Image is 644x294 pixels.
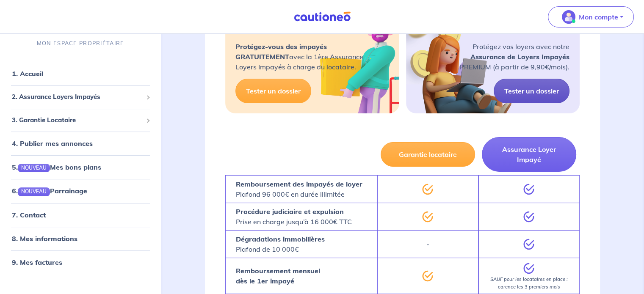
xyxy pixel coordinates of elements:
a: 4. Publier mes annonces [12,140,93,148]
a: 5.NOUVEAUMes bons plans [12,163,101,172]
strong: Protégez-vous des impayés GRATUITEMENT [235,42,327,61]
p: Plafond 96 000€ en durée illimitée [236,179,362,199]
div: 7. Contact [3,206,158,223]
div: 1. Accueil [3,66,158,82]
strong: Procédure judiciaire et expulsion [236,207,344,216]
a: 8. Mes informations [12,234,77,243]
a: Tester un dossier [235,79,311,103]
p: Protégez vos loyers avec notre PREMIUM (à partir de 9,90€/mois). [460,41,569,72]
strong: Remboursement mensuel dès le 1er impayé [236,267,320,285]
div: - [377,230,478,258]
em: SAUF pour les locataires en place : carence les 3 premiers mois [490,276,568,290]
div: 3. Garantie Locataire [3,112,158,129]
div: 4. Publier mes annonces [3,135,158,152]
div: 8. Mes informations [3,230,158,247]
p: Prise en charge jusqu’à 16 000€ TTC [236,206,352,227]
div: 9. Mes factures [3,254,158,271]
p: avec la 1ère Assurance Loyers Impayés à charge du locataire. [235,41,363,72]
span: 2. Assurance Loyers Impayés [12,93,143,102]
div: 5.NOUVEAUMes bons plans [3,159,158,176]
a: 6.NOUVEAUParrainage [12,187,87,195]
div: 6.NOUVEAUParrainage [3,183,158,200]
button: illu_account_valid_menu.svgMon compte [548,6,634,27]
a: Tester un dossier [494,79,569,103]
strong: Assurance de Loyers Impayés [470,52,569,61]
strong: Remboursement des impayés de loyer [236,180,362,188]
img: Cautioneo [290,11,354,22]
strong: Dégradations immobilières [236,235,325,243]
p: MON ESPACE PROPRIÉTAIRE [37,40,124,48]
p: Mon compte [579,12,618,22]
a: 7. Contact [12,211,46,219]
button: Assurance Loyer Impayé [482,137,576,172]
span: 3. Garantie Locataire [12,115,143,125]
a: 9. Mes factures [12,258,62,267]
a: 1. Accueil [12,70,43,78]
img: illu_account_valid_menu.svg [562,10,575,24]
div: 2. Assurance Loyers Impayés [3,89,158,106]
p: Plafond de 10 000€ [236,234,325,254]
button: Garantie locataire [381,142,475,167]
